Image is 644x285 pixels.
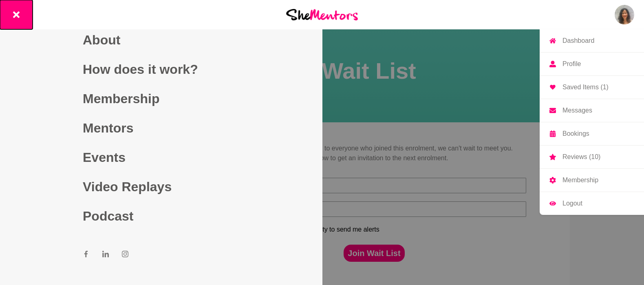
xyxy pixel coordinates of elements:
p: Bookings [562,130,589,137]
a: Instagram [122,250,128,260]
a: Profile [540,53,644,75]
img: Constance Phua [615,5,634,24]
a: Constance PhuaDashboardProfileSaved Items (1)MessagesBookingsReviews (10)MembershipLogout [615,5,634,24]
p: Messages [562,107,592,114]
a: Dashboard [540,29,644,52]
a: Facebook [83,250,89,260]
a: Mentors [83,113,239,143]
p: Reviews (10) [562,154,600,160]
p: Dashboard [562,38,594,44]
p: Logout [562,200,582,207]
a: About [83,25,239,55]
a: Reviews (10) [540,146,644,168]
a: Saved Items (1) [540,76,644,99]
a: Messages [540,99,644,122]
a: Video Replays [83,172,239,201]
a: How does it work? [83,55,239,84]
a: Podcast [83,201,239,231]
a: Membership [83,84,239,113]
a: LinkedIn [102,250,109,260]
a: Bookings [540,122,644,145]
a: Events [83,143,239,172]
p: Profile [562,61,581,67]
p: Membership [562,177,598,183]
img: She Mentors Logo [286,9,358,20]
p: Saved Items (1) [562,84,609,91]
